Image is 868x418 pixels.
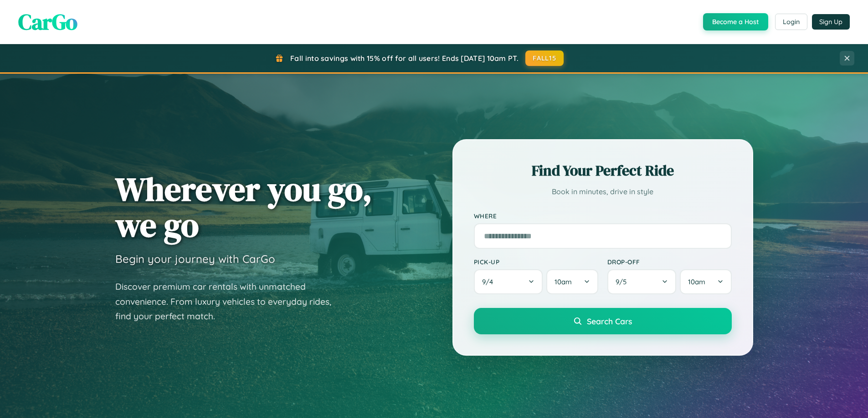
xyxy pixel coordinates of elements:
[474,308,732,334] button: Search Cars
[607,258,732,266] label: Drop-off
[616,277,631,286] span: 9 / 5
[115,252,275,266] h3: Begin your journey with CarGo
[688,277,705,286] span: 10am
[812,14,850,30] button: Sign Up
[474,258,598,266] label: Pick-up
[680,269,731,294] button: 10am
[474,185,732,198] p: Book in minutes, drive in style
[474,269,543,294] button: 9/4
[775,14,807,30] button: Login
[525,50,564,66] button: FALL15
[18,7,77,37] span: CarGo
[474,161,732,181] h2: Find Your Perfect Ride
[703,13,768,30] button: Become a Host
[290,54,519,63] span: Fall into savings with 15% off for all users! Ends [DATE] 10am PT.
[115,279,343,324] p: Discover premium car rentals with unmatched convenience. From luxury vehicles to everyday rides, ...
[546,269,598,294] button: 10am
[474,212,732,220] label: Where
[482,277,498,286] span: 9 / 4
[555,277,572,286] span: 10am
[115,171,372,243] h1: Wherever you go, we go
[587,316,632,326] span: Search Cars
[607,269,677,294] button: 9/5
